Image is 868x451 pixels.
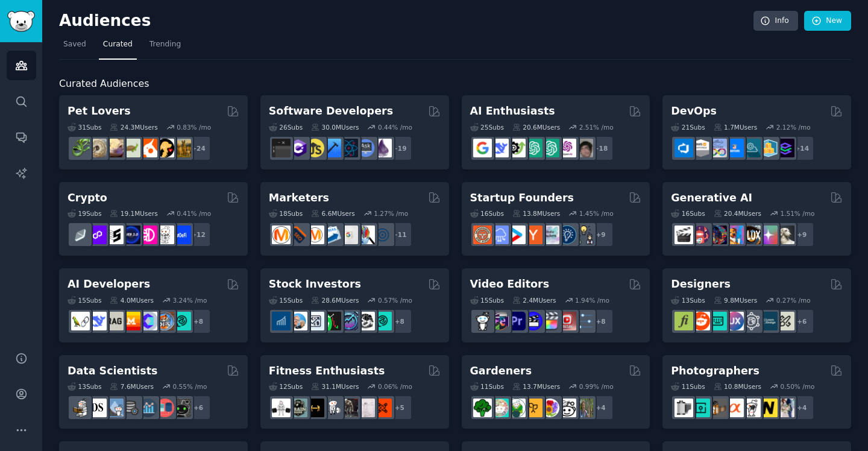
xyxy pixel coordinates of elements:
span: Trending [149,39,181,50]
h2: Generative AI [671,191,752,206]
img: UI_Design [708,312,727,330]
div: + 6 [186,395,211,420]
h2: Startup Founders [470,191,574,206]
h2: Photographers [671,364,759,379]
div: 1.45 % /mo [579,209,614,218]
img: editors [490,312,509,330]
h2: Software Developers [269,104,393,119]
img: physicaltherapy [356,399,375,417]
div: 15 Sub s [68,296,101,304]
img: postproduction [574,312,593,330]
img: AIDevelopersSociety [172,312,191,330]
div: 0.50 % /mo [780,382,814,391]
div: + 9 [789,222,814,247]
div: 21 Sub s [671,123,705,131]
img: SavageGarden [507,399,526,417]
div: + 5 [387,395,412,420]
h2: AI Enthusiasts [470,104,555,119]
div: + 11 [387,222,412,247]
img: ycombinator [524,225,542,244]
div: + 14 [789,136,814,161]
img: chatgpt_prompts_ [541,139,559,157]
img: datasets [156,399,174,417]
img: GardeningUK [524,399,542,417]
div: 24.3M Users [110,123,157,131]
h2: Fitness Enthusiasts [269,364,385,379]
img: reactnative [339,139,358,157]
div: + 6 [789,309,814,334]
div: + 4 [588,395,614,420]
div: 2.51 % /mo [579,123,614,131]
img: starryai [759,225,778,244]
img: GardenersWorld [574,399,593,417]
div: + 4 [789,395,814,420]
a: Saved [59,35,90,60]
div: + 12 [186,222,211,247]
div: 13 Sub s [68,382,101,391]
div: 26 Sub s [269,123,303,131]
img: software [272,139,291,157]
div: 30.0M Users [311,123,359,131]
img: dividends [272,312,291,330]
span: Curated Audiences [59,77,149,92]
div: 16 Sub s [671,209,705,218]
img: Docker_DevOps [708,139,727,157]
div: 1.94 % /mo [575,296,609,304]
img: startup [507,225,526,244]
img: chatgpt_promptDesign [524,139,542,157]
img: UXDesign [725,312,744,330]
div: 6.6M Users [311,209,355,218]
div: 12 Sub s [269,382,303,391]
h2: Audiences [59,11,753,31]
img: bigseo [289,225,307,244]
img: llmops [156,312,174,330]
img: AskMarketing [306,225,324,244]
img: technicalanalysis [373,312,392,330]
img: fitness30plus [339,399,358,417]
div: 1.27 % /mo [374,209,408,218]
img: UX_Design [776,312,794,330]
div: + 18 [588,136,614,161]
img: leopardgeckos [105,139,124,157]
img: content_marketing [272,225,291,244]
img: PetAdvice [156,139,174,157]
div: 15 Sub s [470,296,504,304]
div: 13.8M Users [512,209,560,218]
img: analog [675,399,693,417]
img: ethstaker [105,225,124,244]
img: analytics [139,399,157,417]
img: typography [675,312,693,330]
a: New [804,11,851,31]
img: SaaS [490,225,509,244]
img: statistics [105,399,124,417]
a: Info [753,11,798,31]
div: 0.57 % /mo [378,296,412,304]
div: 13 Sub s [671,296,705,304]
div: 0.55 % /mo [173,382,207,391]
img: FluxAI [742,225,761,244]
div: 1.51 % /mo [780,209,814,218]
div: 2.12 % /mo [776,123,811,131]
span: Saved [63,39,86,50]
img: gopro [473,312,492,330]
img: Trading [322,312,341,330]
img: MachineLearning [71,399,90,417]
img: csharp [289,139,307,157]
img: defiblockchain [139,225,157,244]
h2: DevOps [671,104,717,119]
img: finalcutpro [541,312,559,330]
div: 20.4M Users [714,209,761,218]
h2: Video Editors [470,277,550,292]
img: VideoEditors [524,312,542,330]
div: + 8 [588,309,614,334]
h2: Data Scientists [68,364,157,379]
div: 25 Sub s [470,123,504,131]
img: data [172,399,191,417]
img: 0xPolygon [88,225,107,244]
div: 20.6M Users [512,123,560,131]
img: datascience [88,399,107,417]
div: 0.06 % /mo [378,382,412,391]
img: canon [742,399,761,417]
img: SonyAlpha [725,399,744,417]
img: WeddingPhotography [776,399,794,417]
